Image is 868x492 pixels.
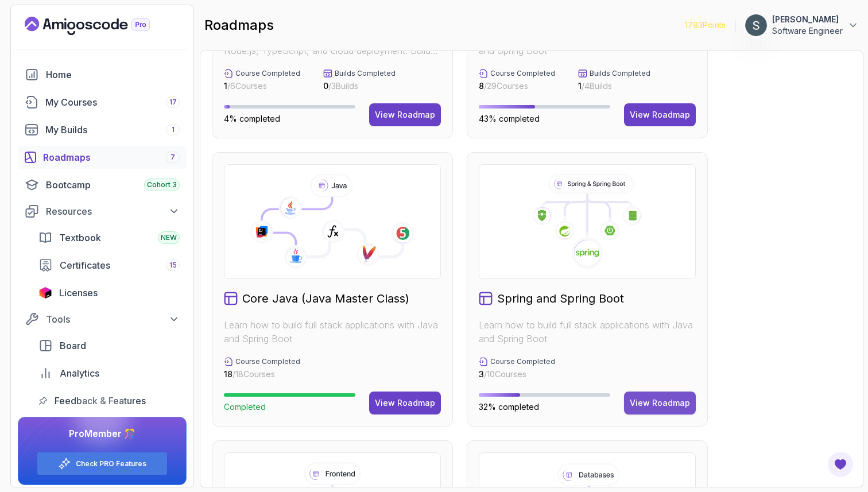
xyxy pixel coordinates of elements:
span: 7 [170,153,175,162]
span: 15 [169,261,177,270]
span: 43% completed [479,114,540,123]
p: 1793 Points [685,20,726,31]
div: Resources [46,204,180,218]
p: Builds Completed [335,69,396,78]
div: View Roadmap [375,397,435,409]
p: / 6 Courses [224,80,300,92]
div: View Roadmap [630,397,690,409]
a: courses [18,91,187,114]
p: Course Completed [490,69,555,78]
img: jetbrains icon [38,287,52,299]
div: Bootcamp [46,178,180,192]
button: Open Feedback Button [827,451,854,478]
span: Licenses [59,286,98,300]
img: user profile image [745,14,767,36]
span: 1 [172,125,175,134]
span: 17 [169,98,177,107]
a: board [32,334,187,357]
div: My Courses [45,95,180,109]
a: textbook [32,226,187,249]
span: 1 [578,81,582,91]
p: Builds Completed [590,69,650,78]
a: Check PRO Features [76,459,146,468]
p: Learn how to build full stack applications with Java and Spring Boot [479,318,696,346]
p: Learn how to build full stack applications with Java and Spring Boot [224,318,441,346]
span: 0 [323,81,328,91]
span: Certificates [60,258,110,272]
button: Tools [18,309,187,330]
div: My Builds [45,123,180,137]
p: / 18 Courses [224,369,300,380]
h2: Core Java (Java Master Class) [242,290,409,307]
div: Tools [46,312,180,326]
span: Analytics [60,366,99,380]
span: Feedback & Features [55,394,146,408]
span: 1 [224,81,227,91]
a: builds [18,118,187,141]
p: Course Completed [235,69,300,78]
p: Course Completed [235,357,300,366]
a: certificates [32,254,187,277]
span: Board [60,339,86,352]
a: analytics [32,362,187,385]
div: View Roadmap [375,109,435,121]
button: View Roadmap [369,392,441,414]
div: View Roadmap [630,109,690,121]
span: Cohort 3 [147,180,177,189]
span: Completed [224,402,266,412]
span: NEW [161,233,177,242]
div: Home [46,68,180,82]
span: 8 [479,81,484,91]
h2: Spring and Spring Boot [497,290,624,307]
p: / 29 Courses [479,80,555,92]
p: Course Completed [490,357,555,366]
p: / 10 Courses [479,369,555,380]
a: Landing page [25,17,176,35]
button: View Roadmap [624,392,696,414]
p: [PERSON_NAME] [772,14,843,25]
a: licenses [32,281,187,304]
span: Textbook [59,231,101,245]
span: 18 [224,369,232,379]
a: roadmaps [18,146,187,169]
a: home [18,63,187,86]
a: feedback [32,389,187,412]
span: 3 [479,369,484,379]
p: / 3 Builds [323,80,396,92]
a: bootcamp [18,173,187,196]
div: Roadmaps [43,150,180,164]
button: View Roadmap [369,103,441,126]
h2: roadmaps [204,16,274,34]
button: Resources [18,201,187,222]
span: 4% completed [224,114,280,123]
button: user profile image[PERSON_NAME]Software Engineer [745,14,859,37]
span: 32% completed [479,402,539,412]
p: / 4 Builds [578,80,650,92]
button: Check PRO Features [37,452,168,475]
button: View Roadmap [624,103,696,126]
p: Software Engineer [772,25,843,37]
